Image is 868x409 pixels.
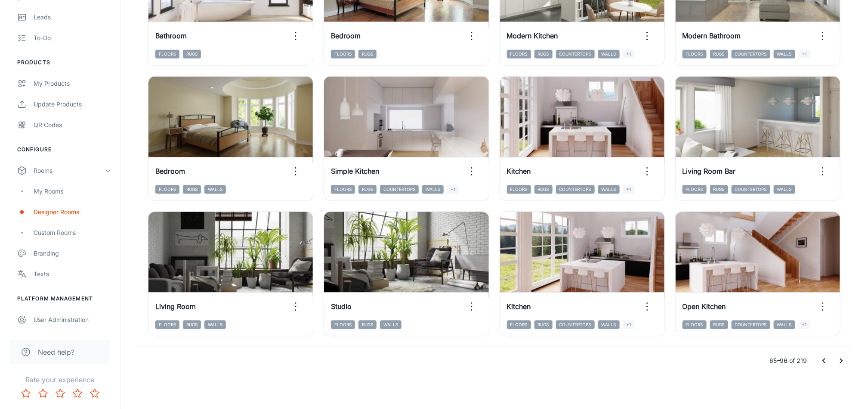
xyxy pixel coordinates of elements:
[598,320,620,329] span: Walls
[799,50,810,58] span: +1
[507,185,531,194] span: Floors
[331,185,355,194] span: Floors
[774,185,795,194] span: Walls
[623,50,635,58] span: +1
[534,185,553,194] span: Rugs
[34,187,111,196] div: My Rooms
[732,50,770,58] span: Countertops
[683,50,707,58] span: Floors
[34,12,111,22] div: Leads
[598,50,620,58] span: Walls
[815,352,833,369] button: Go to previous page
[710,185,728,194] span: Rugs
[155,31,187,41] h6: Bathroom
[155,185,179,194] span: Floors
[34,249,111,258] div: Branding
[683,320,707,329] span: Floors
[183,320,201,329] span: Rugs
[833,352,850,369] button: Go to next page
[358,50,377,58] span: Rugs
[34,269,111,279] div: Texts
[534,320,553,329] span: Rugs
[331,320,355,329] span: Floors
[598,185,620,194] span: Walls
[380,320,402,329] span: Walls
[683,166,736,176] h6: Living Room Bar
[534,50,553,58] span: Rugs
[358,185,377,194] span: Rugs
[683,185,707,194] span: Floors
[507,320,531,329] span: Floors
[155,166,185,176] h6: Bedroom
[556,320,595,329] span: Countertops
[34,79,111,88] div: My Products
[331,301,352,312] h6: Studio
[380,185,419,194] span: Countertops
[34,120,111,130] div: QR Codes
[422,185,444,194] span: Walls
[331,50,355,58] span: Floors
[38,347,74,357] span: Need help?
[683,31,741,41] h6: Modern Bathroom
[331,31,361,41] h6: Bedroom
[7,375,113,385] p: Rate your experience
[774,50,795,58] span: Walls
[183,185,201,194] span: Rugs
[34,166,105,175] div: Rooms
[774,320,795,329] span: Walls
[183,50,201,58] span: Rugs
[732,320,770,329] span: Countertops
[769,356,807,365] p: 65–96 of 219
[623,320,635,329] span: +1
[204,320,226,329] span: Walls
[155,50,179,58] span: Floors
[34,100,111,109] div: Update Products
[34,33,111,43] div: To-do
[507,301,531,312] h6: Kitchen
[507,31,558,41] h6: Modern Kitchen
[683,301,726,312] h6: Open Kitchen
[86,385,103,402] button: Rate 5 star
[34,315,111,325] div: User Administration
[155,320,179,329] span: Floors
[556,185,595,194] span: Countertops
[710,320,728,329] span: Rugs
[447,185,459,194] span: +1
[799,320,810,329] span: +1
[358,320,377,329] span: Rugs
[34,385,52,402] button: Rate 2 star
[732,185,770,194] span: Countertops
[69,385,86,402] button: Rate 4 star
[34,228,111,237] div: Custom Rooms
[155,301,196,312] h6: Living Room
[204,185,226,194] span: Walls
[52,385,69,402] button: Rate 3 star
[710,50,728,58] span: Rugs
[17,385,34,402] button: Rate 1 star
[34,207,111,217] div: Designer Rooms
[507,166,531,176] h6: Kitchen
[623,185,635,194] span: +1
[507,50,531,58] span: Floors
[556,50,595,58] span: Countertops
[331,166,379,176] h6: Simple Kitchen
